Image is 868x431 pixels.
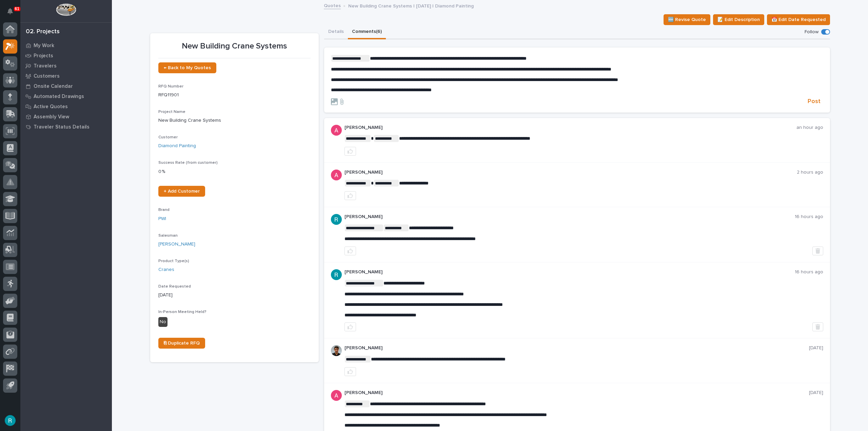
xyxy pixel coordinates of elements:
[344,345,809,351] p: [PERSON_NAME]
[324,25,348,39] button: Details
[20,71,112,81] a: Customers
[809,345,823,351] p: [DATE]
[805,98,823,105] button: Post
[344,214,795,220] p: [PERSON_NAME]
[331,214,342,225] img: ACg8ocLIQ8uTLu8xwXPI_zF_j4cWilWA_If5Zu0E3tOGGkFk=s96-c
[797,170,823,175] p: 2 hours ago
[158,168,311,175] p: 0 %
[20,112,112,122] a: Assembly View
[713,14,764,25] button: 📝 Edit Description
[812,247,823,255] button: Delete post
[158,234,178,238] span: Salesman
[56,3,76,16] img: Workspace Logo
[158,92,311,99] p: RFQ11901
[344,367,356,376] button: like this post
[158,259,189,263] span: Product Type(s)
[164,65,211,70] span: ← Back to My Quotes
[158,241,195,248] a: [PERSON_NAME]
[344,147,356,156] button: like this post
[717,16,760,24] span: 📝 Edit Description
[158,310,206,314] span: In-Person Meeting Held?
[344,170,797,175] p: [PERSON_NAME]
[3,413,17,428] button: users-avatar
[796,125,823,131] p: an hour ago
[34,43,54,49] p: My Work
[20,122,112,132] a: Traveler Status Details
[34,53,53,59] p: Projects
[795,269,823,275] p: 16 hours ago
[158,117,311,124] p: New Building Crane Systems
[20,40,112,51] a: My Work
[8,8,17,19] div: Notifications61
[34,94,84,100] p: Automated Drawings
[331,390,342,401] img: ACg8ocKcMZQ4tabbC1K-lsv7XHeQNnaFu4gsgPufzKnNmz0_a9aUSA=s96-c
[34,124,90,130] p: Traveler Status Details
[158,62,216,73] a: ← Back to My Quotes
[331,125,342,136] img: ACg8ocKcMZQ4tabbC1K-lsv7XHeQNnaFu4gsgPufzKnNmz0_a9aUSA=s96-c
[348,25,386,39] button: Comments (6)
[331,170,342,180] img: ACg8ocKcMZQ4tabbC1K-lsv7XHeQNnaFu4gsgPufzKnNmz0_a9aUSA=s96-c
[3,4,17,18] button: Notifications
[348,2,474,9] p: New Building Crane Systems | [DATE] | Diamond Painting
[158,186,205,197] a: + Add Customer
[805,29,818,35] p: Follow
[809,390,823,396] p: [DATE]
[20,61,112,71] a: Travelers
[158,266,174,273] a: Cranes
[158,110,185,114] span: Project Name
[15,6,19,11] p: 61
[34,73,60,79] p: Customers
[324,1,341,9] a: Quotes
[158,317,167,327] div: No
[34,104,68,110] p: Active Quotes
[34,83,73,90] p: Onsite Calendar
[767,14,830,25] button: 📅 Edit Date Requested
[344,125,796,131] p: [PERSON_NAME]
[668,16,706,24] span: 🆕 Revise Quote
[808,98,821,105] span: Post
[164,341,200,346] span: ⎘ Duplicate RFQ
[34,63,57,69] p: Travelers
[158,41,311,51] p: New Building Crane Systems
[331,345,342,356] img: AOh14Gjx62Rlbesu-yIIyH4c_jqdfkUZL5_Os84z4H1p=s96-c
[158,285,191,289] span: Date Requested
[812,322,823,331] button: Delete post
[344,269,795,275] p: [PERSON_NAME]
[344,191,356,200] button: like this post
[158,208,170,212] span: Brand
[158,135,178,139] span: Customer
[158,215,166,222] a: PWI
[20,51,112,61] a: Projects
[158,161,218,165] span: Success Rate (from customer)
[20,81,112,91] a: Onsite Calendar
[795,214,823,220] p: 16 hours ago
[664,14,710,25] button: 🆕 Revise Quote
[344,390,809,396] p: [PERSON_NAME]
[20,91,112,101] a: Automated Drawings
[331,269,342,280] img: ACg8ocLIQ8uTLu8xwXPI_zF_j4cWilWA_If5Zu0E3tOGGkFk=s96-c
[164,189,200,194] span: + Add Customer
[20,101,112,112] a: Active Quotes
[34,114,69,120] p: Assembly View
[344,247,356,255] button: like this post
[158,292,311,299] p: [DATE]
[158,338,205,349] a: ⎘ Duplicate RFQ
[344,322,356,331] button: like this post
[158,84,183,89] span: RFQ Number
[158,142,196,150] a: Diamond Painting
[26,28,60,36] div: 02. Projects
[771,16,826,24] span: 📅 Edit Date Requested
